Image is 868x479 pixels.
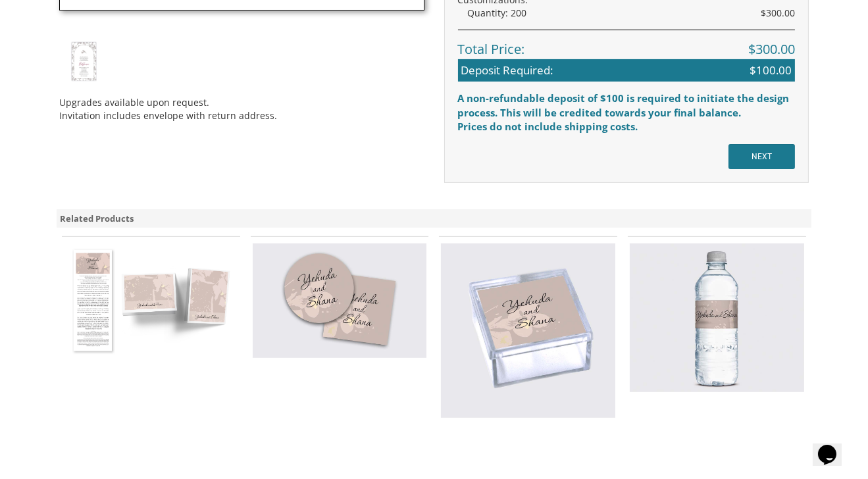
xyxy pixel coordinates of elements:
div: Total Price: [458,30,796,59]
div: Upgrades available upon request. Invitation includes envelope with return address. [59,86,424,122]
div: Quantity: 200 [468,7,796,20]
iframe: chat widget [813,426,855,466]
img: Design Bencher Style 12 [64,243,238,358]
span: $300.00 [748,40,795,59]
img: Bottle Wrap Style 12 [630,243,804,392]
img: Label Style 12 [253,243,427,358]
div: A non-refundable deposit of $100 is required to initiate the design process. This will be credite... [458,91,796,120]
div: Deposit Required: [458,59,796,82]
input: NEXT [728,144,795,169]
img: bat-style1-options.jpg [59,37,109,86]
div: Related Products [57,209,811,228]
img: Acrylic Box Style 12 [441,243,615,418]
span: $300.00 [761,7,795,20]
span: $100.00 [750,63,792,78]
div: Prices do not include shipping costs. [458,120,796,134]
